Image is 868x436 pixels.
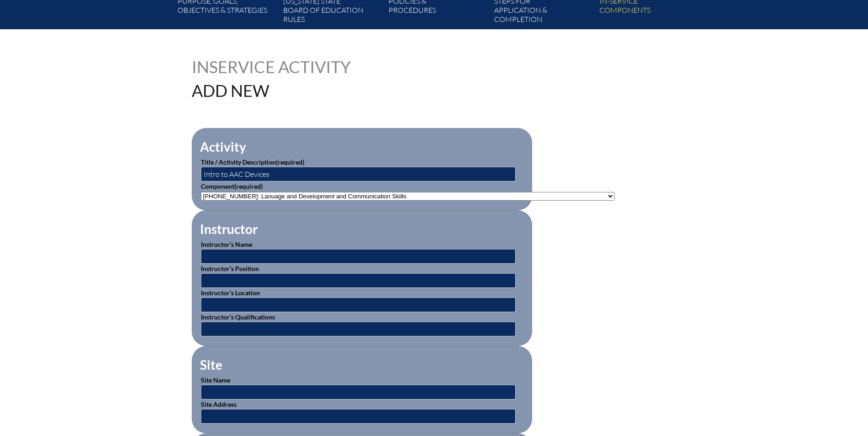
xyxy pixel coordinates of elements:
label: Instructor’s Position [201,265,259,272]
label: Instructor’s Name [201,240,252,248]
label: Instructor’s Location [201,289,260,297]
select: activity_component[data][] [201,192,615,201]
label: Instructor’s Qualifications [201,313,275,321]
label: Title / Activity Description [201,158,304,166]
label: Site Name [201,376,230,384]
h1: Inservice Activity [192,58,376,75]
legend: Activity [199,139,247,154]
label: Component [201,182,263,190]
legend: Site [199,357,223,372]
legend: Instructor [199,221,259,237]
span: (required) [234,182,263,190]
label: Site Address [201,400,237,408]
span: (required) [276,158,304,166]
h1: Add New [192,82,492,99]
